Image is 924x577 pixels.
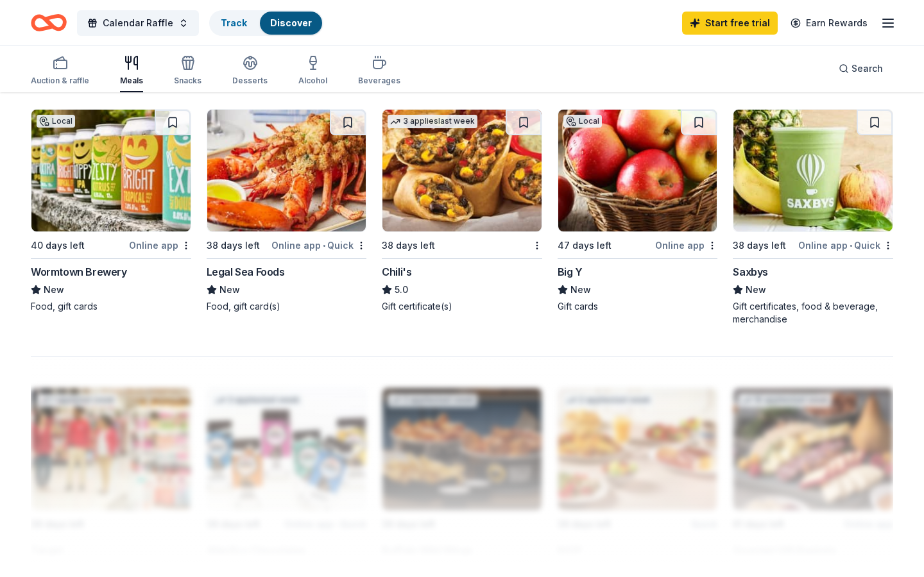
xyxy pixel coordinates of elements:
[209,10,323,36] button: TrackDiscover
[174,50,201,92] button: Snacks
[558,110,717,231] img: Image for Big Y
[120,76,143,86] div: Meals
[828,56,893,81] button: Search
[31,8,67,38] a: Home
[382,264,411,280] div: Chili's
[77,10,199,36] button: Calendar Raffle
[655,237,717,253] div: Online app
[174,76,201,86] div: Snacks
[44,282,64,297] span: New
[31,264,127,280] div: Wormtown Brewery
[558,238,612,253] div: 47 days left
[358,50,400,92] button: Beverages
[31,110,191,231] img: Image for Wormtown Brewery
[570,282,591,297] span: New
[382,300,542,313] div: Gift certificate(s)
[733,264,768,280] div: Saxbys
[207,109,367,313] a: Image for Legal Sea Foods38 days leftOnline app•QuickLegal Sea FoodsNewFood, gift card(s)
[219,282,240,297] span: New
[746,282,766,297] span: New
[31,109,191,313] a: Image for Wormtown BreweryLocal40 days leftOnline appWormtown BreweryNewFood, gift cards
[207,264,285,280] div: Legal Sea Foods
[103,15,173,31] span: Calendar Raffle
[323,240,325,251] span: •
[733,238,786,253] div: 38 days left
[37,115,75,128] div: Local
[232,50,268,92] button: Desserts
[733,109,893,326] a: Image for Saxbys38 days leftOnline app•QuickSaxbysNewGift certificates, food & beverage, merchandise
[271,237,366,253] div: Online app Quick
[129,237,191,253] div: Online app
[733,300,893,326] div: Gift certificates, food & beverage, merchandise
[358,76,400,86] div: Beverages
[733,110,893,231] img: Image for Saxbys
[298,76,327,86] div: Alcohol
[31,238,85,253] div: 40 days left
[382,109,542,313] a: Image for Chili's3 applieslast week38 days leftChili's5.0Gift certificate(s)
[207,238,260,253] div: 38 days left
[382,110,542,231] img: Image for Chili's
[31,76,89,86] div: Auction & raffle
[851,61,883,76] span: Search
[382,238,435,253] div: 38 days left
[31,300,191,313] div: Food, gift cards
[270,17,312,28] a: Discover
[388,115,477,128] div: 3 applies last week
[207,110,366,231] img: Image for Legal Sea Foods
[783,12,875,35] a: Earn Rewards
[558,300,718,313] div: Gift cards
[31,50,89,92] button: Auction & raffle
[682,12,778,35] a: Start free trial
[563,115,602,128] div: Local
[120,50,143,92] button: Meals
[850,240,852,251] span: •
[207,300,367,313] div: Food, gift card(s)
[298,50,327,92] button: Alcohol
[221,17,247,28] a: Track
[798,237,893,253] div: Online app Quick
[232,76,268,86] div: Desserts
[395,282,408,297] span: 5.0
[558,109,718,313] a: Image for Big YLocal47 days leftOnline appBig YNewGift cards
[558,264,583,280] div: Big Y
